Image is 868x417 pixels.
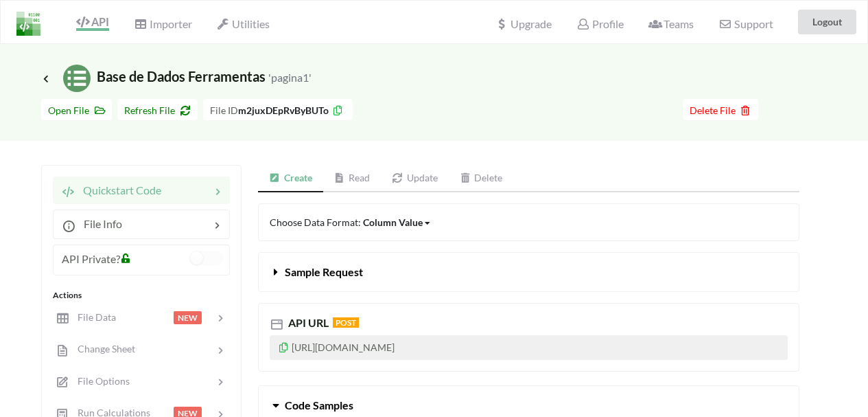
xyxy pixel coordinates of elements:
[75,183,161,196] span: Quickstart Code
[690,104,751,116] span: Delete File
[285,316,329,329] span: API URL
[53,289,230,302] div: Actions
[41,68,312,84] span: Base de Dados Ferramentas
[268,71,312,84] small: 'pagina1'
[333,317,359,328] span: POST
[134,17,191,30] span: Importer
[285,398,353,412] span: Code Samples
[323,165,382,192] a: Read
[63,65,91,92] img: /static/media/sheets.7a1b7961.svg
[16,12,40,36] img: LogoIcon.png
[363,215,423,229] div: Column Value
[576,17,623,30] span: Profile
[258,165,323,192] a: Create
[718,19,773,30] span: Support
[41,99,112,120] button: Open File
[285,265,363,278] span: Sample Request
[449,165,514,192] a: Delete
[238,104,329,116] b: m2juxDEpRvByBUTo
[798,10,856,34] button: Logout
[117,99,198,120] button: Refresh File
[48,104,105,116] span: Open File
[217,17,270,30] span: Utilities
[69,375,130,387] span: File Options
[75,217,122,230] span: File Info
[270,216,432,228] span: Choose Data Format:
[683,99,758,120] button: Delete File
[174,311,202,324] span: NEW
[648,17,694,30] span: Teams
[210,104,238,116] span: File ID
[76,15,109,28] span: API
[495,19,552,30] span: Upgrade
[62,252,120,265] span: API Private?
[381,165,449,192] a: Update
[270,335,788,360] p: [URL][DOMAIN_NAME]
[69,343,135,354] span: Change Sheet
[124,104,191,116] span: Refresh File
[259,253,799,291] button: Sample Request
[69,311,116,323] span: File Data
